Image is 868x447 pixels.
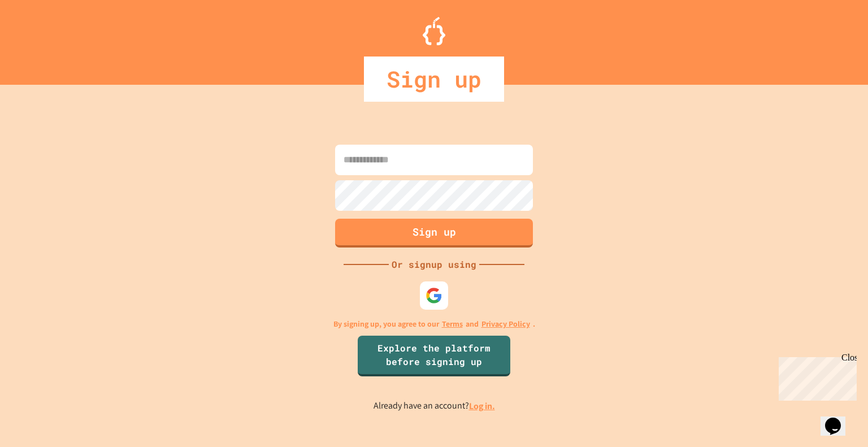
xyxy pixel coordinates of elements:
[5,5,78,72] div: Chat with us now!Close
[423,17,445,45] img: Logo.svg
[364,57,504,102] div: Sign up
[469,400,495,412] a: Log in.
[358,336,510,376] a: Explore the platform before signing up
[333,318,535,330] p: By signing up, you agree to our and .
[426,287,442,304] img: google-icon.svg
[374,399,495,413] p: Already have an account?
[335,219,533,248] button: Sign up
[442,318,463,330] a: Terms
[481,318,530,330] a: Privacy Policy
[774,353,857,401] iframe: chat widget
[821,402,857,436] iframe: chat widget
[389,258,479,271] div: Or signup using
